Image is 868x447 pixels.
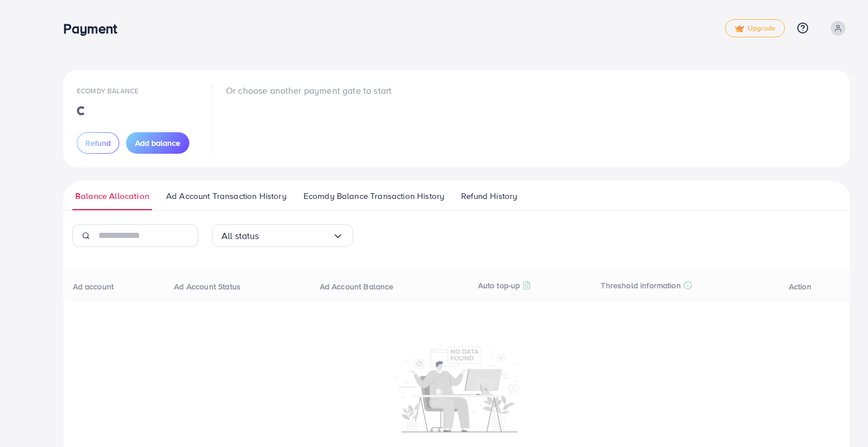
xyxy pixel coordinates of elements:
[166,190,287,202] span: Ad Account Transaction History
[222,227,259,245] span: All status
[75,190,149,202] span: Balance Allocation
[461,190,517,202] span: Refund History
[735,25,744,33] img: tick
[85,137,111,149] span: Refund
[259,227,332,245] input: Search for option
[77,86,138,96] span: Ecomdy Balance
[212,224,353,247] div: Search for option
[226,84,392,97] p: Or choose another payment gate to start
[135,137,180,149] span: Add balance
[77,132,119,154] button: Refund
[303,190,444,202] span: Ecomdy Balance Transaction History
[63,20,126,37] h3: Payment
[126,132,189,154] button: Add balance
[735,24,775,33] span: Upgrade
[725,19,785,37] a: tickUpgrade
